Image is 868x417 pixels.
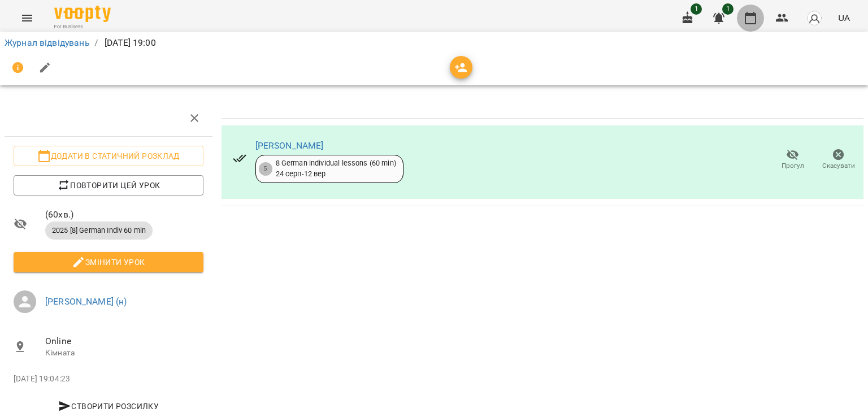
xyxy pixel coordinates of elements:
[722,3,734,15] span: 1
[14,396,203,416] button: Створити розсилку
[23,255,194,269] span: Змінити урок
[276,158,396,179] div: 8 German individual lessons (60 min) 24 серп - 12 вер
[45,347,203,359] p: Кімната
[18,399,199,413] span: Створити розсилку
[259,162,272,176] div: 5
[815,144,861,176] button: Скасувати
[691,3,702,15] span: 1
[94,36,98,50] li: /
[14,5,41,32] button: Menu
[834,7,854,28] button: UA
[14,373,203,385] p: [DATE] 19:04:23
[5,36,863,50] nav: breadcrumb
[23,149,194,163] span: Додати в статичний розклад
[255,140,324,151] a: [PERSON_NAME]
[838,12,850,24] span: UA
[102,36,156,50] p: [DATE] 19:00
[54,6,111,22] img: Voopty Logo
[14,175,203,196] button: Повторити цей урок
[806,10,822,26] img: avatar_s.png
[782,161,804,171] span: Прогул
[45,335,203,348] span: Online
[14,252,203,272] button: Змінити урок
[822,161,855,171] span: Скасувати
[54,23,111,31] span: For Business
[45,225,153,236] span: 2025 [8] German Indiv 60 min
[770,144,815,176] button: Прогул
[45,296,127,307] a: [PERSON_NAME] (н)
[23,179,194,192] span: Повторити цей урок
[5,37,90,48] a: Журнал відвідувань
[14,146,203,166] button: Додати в статичний розклад
[45,208,203,221] span: ( 60 хв. )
